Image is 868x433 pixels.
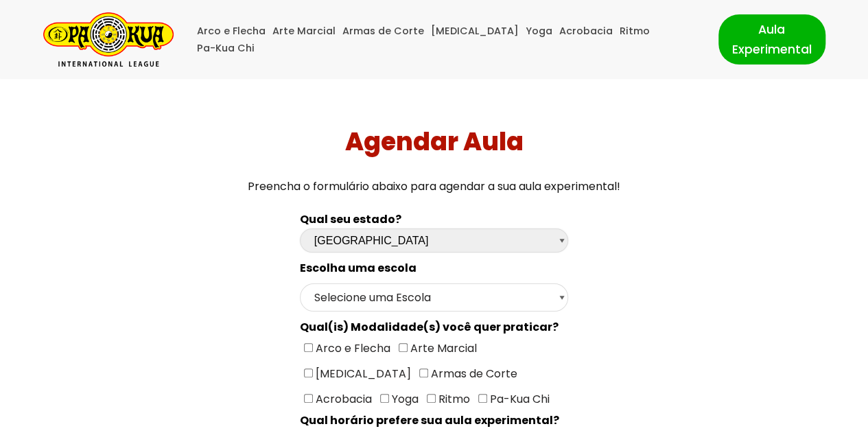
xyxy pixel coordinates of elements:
[304,368,313,377] input: [MEDICAL_DATA]
[620,23,650,40] a: Ritmo
[399,343,408,352] input: Arte Marcial
[478,394,487,403] input: Pa-Kua Chi
[431,23,519,40] a: [MEDICAL_DATA]
[408,340,477,356] span: Arte Marcial
[419,368,428,377] input: Armas de Corte
[300,211,401,227] b: Qual seu estado?
[197,40,255,57] a: Pa-Kua Chi
[526,23,552,40] a: Yoga
[436,391,470,407] span: Ritmo
[559,23,613,40] a: Acrobacia
[5,177,863,196] p: Preencha o formulário abaixo para agendar a sua aula experimental!
[5,127,863,156] h1: Agendar Aula
[300,260,417,276] spam: Escolha uma escola
[43,12,174,67] a: Pa-Kua Brasil Uma Escola de conhecimentos orientais para toda a família. Foco, habilidade concent...
[427,394,436,403] input: Ritmo
[194,23,698,57] div: Menu primário
[313,391,372,407] span: Acrobacia
[718,14,825,64] a: Aula Experimental
[313,340,390,356] span: Arco e Flecha
[313,366,411,382] span: [MEDICAL_DATA]
[197,23,266,40] a: Arco e Flecha
[300,412,559,428] spam: Qual horário prefere sua aula experimental?
[272,23,336,40] a: Arte Marcial
[304,394,313,403] input: Acrobacia
[487,391,550,407] span: Pa-Kua Chi
[304,343,313,352] input: Arco e Flecha
[342,23,424,40] a: Armas de Corte
[300,319,559,335] spam: Qual(is) Modalidade(s) você quer praticar?
[380,394,389,403] input: Yoga
[428,366,517,382] span: Armas de Corte
[389,391,419,407] span: Yoga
